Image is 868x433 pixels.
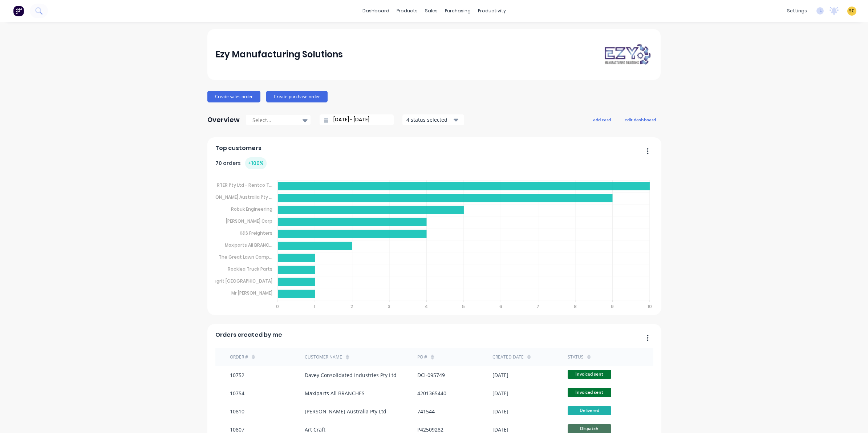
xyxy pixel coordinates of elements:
[276,303,279,309] tspan: 0
[417,408,435,415] div: 741544
[388,303,390,309] tspan: 3
[602,43,653,66] img: Ezy Manufacturing Solutions
[648,303,652,309] tspan: 10
[215,157,267,169] div: 70 orders
[231,206,272,212] tspan: Robuk Engineering
[230,389,244,397] div: 10754
[425,303,428,309] tspan: 4
[305,354,342,360] div: Customer Name
[207,113,240,127] div: Overview
[421,5,441,16] div: sales
[568,354,584,360] div: status
[215,144,261,153] span: Top customers
[217,182,272,188] tspan: RTER Pty Ltd - Rentco T...
[314,303,315,309] tspan: 1
[207,91,260,102] button: Create sales order
[499,303,502,309] tspan: 6
[225,242,272,248] tspan: Maxiparts All BRANC...
[350,303,353,309] tspan: 2
[219,254,272,260] tspan: The Great Lawn Comp...
[406,116,452,124] div: 4 status selected
[492,408,508,415] div: [DATE]
[611,303,614,309] tspan: 9
[417,371,445,379] div: DCI-095749
[230,408,244,415] div: 10810
[230,371,244,379] div: 10752
[574,303,577,309] tspan: 8
[215,47,343,62] div: Ezy Manufacturing Solutions
[492,389,508,397] div: [DATE]
[849,8,855,14] span: SC
[13,5,24,16] img: Factory
[568,370,611,379] span: Invoiced sent
[492,371,508,379] div: [DATE]
[441,5,474,16] div: purchasing
[226,218,272,224] tspan: [PERSON_NAME] Corp
[462,303,465,309] tspan: 5
[537,303,540,309] tspan: 7
[305,389,365,397] div: Maxiparts All BRANCHES
[240,230,272,236] tspan: K&S Freighters
[266,91,328,102] button: Create purchase order
[417,389,446,397] div: 4201365440
[474,5,510,16] div: productivity
[204,194,272,200] tspan: [PERSON_NAME] Australia Pty ...
[588,115,616,124] button: add card
[402,114,464,125] button: 4 status selected
[245,157,267,169] div: + 100 %
[568,388,611,397] span: Invoiced sent
[209,278,272,284] tspan: Trugrit [GEOGRAPHIC_DATA]
[492,354,524,360] div: Created date
[305,371,397,379] div: Davey Consolidated Industries Pty Ltd
[230,354,248,360] div: Order #
[305,408,386,415] div: [PERSON_NAME] Australia Pty Ltd
[215,331,282,339] span: Orders created by me
[228,266,272,272] tspan: Rocklea Truck Parts
[620,115,661,124] button: edit dashboard
[568,406,611,415] span: Delivered
[359,5,393,16] a: dashboard
[417,354,427,360] div: PO #
[231,290,272,296] tspan: Mr [PERSON_NAME]
[393,5,421,16] div: products
[783,5,811,16] div: settings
